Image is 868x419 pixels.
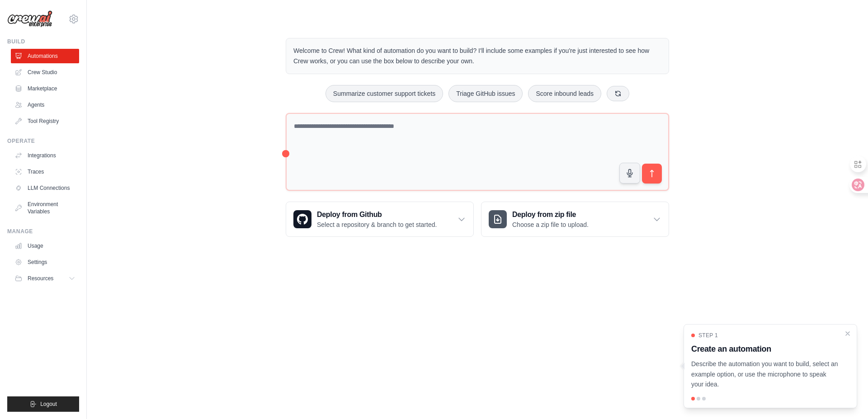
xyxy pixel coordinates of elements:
p: Welcome to Crew! What kind of automation do you want to build? I'll include some examples if you'... [293,46,661,66]
a: Marketplace [11,81,79,96]
button: Logout [7,396,79,412]
p: Choose a zip file to upload. [512,220,589,229]
div: Manage [7,228,79,235]
a: Tool Registry [11,114,79,128]
a: Agents [11,98,79,112]
div: Operate [7,137,79,145]
h3: Deploy from zip file [512,209,589,220]
h3: Create an automation [691,343,839,355]
p: Select a repository & branch to get started. [317,220,437,229]
h3: Deploy from Github [317,209,437,220]
span: Step 1 [698,332,718,339]
img: Logo [7,10,52,28]
a: Traces [11,165,79,179]
a: LLM Connections [11,181,79,195]
div: Build [7,38,79,45]
button: Close walkthrough [844,330,851,337]
span: Resources [28,275,53,282]
button: Score inbound leads [528,85,601,102]
a: Automations [11,49,79,63]
button: Resources [11,271,79,286]
a: Crew Studio [11,65,79,80]
a: Settings [11,255,79,269]
button: Summarize customer support tickets [325,85,443,102]
p: Describe the automation you want to build, select an example option, or use the microphone to spe... [691,359,839,390]
a: Environment Variables [11,197,79,219]
button: Triage GitHub issues [448,85,523,102]
span: Logout [40,400,57,408]
a: Integrations [11,148,79,163]
a: Usage [11,239,79,253]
